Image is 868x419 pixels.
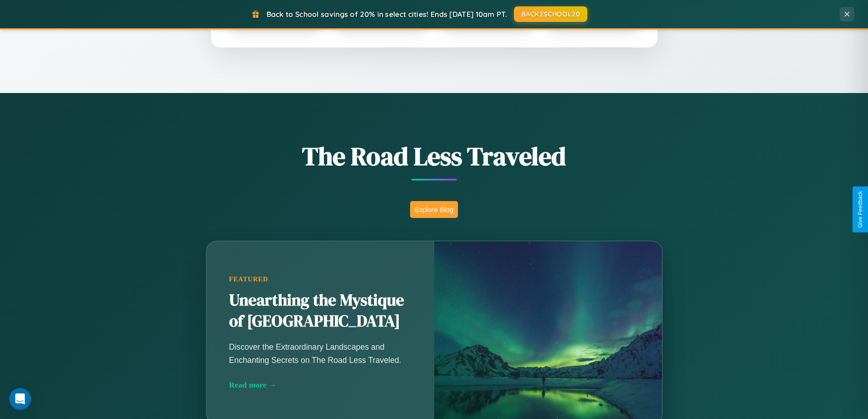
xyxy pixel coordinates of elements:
[229,380,411,390] div: Read more →
[410,201,458,218] button: Explore Blog
[161,139,708,174] h1: The Road Less Traveled
[857,191,863,228] div: Give Feedback
[267,10,507,19] span: Back to School savings of 20% in select cities! Ends [DATE] 10am PT.
[229,290,411,332] h2: Unearthing the Mystique of [GEOGRAPHIC_DATA]
[229,275,411,283] div: Featured
[229,341,411,366] p: Discover the Extraordinary Landscapes and Enchanting Secrets on The Road Less Traveled.
[514,6,587,22] button: BACK2SCHOOL20
[9,388,31,410] div: Open Intercom Messenger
